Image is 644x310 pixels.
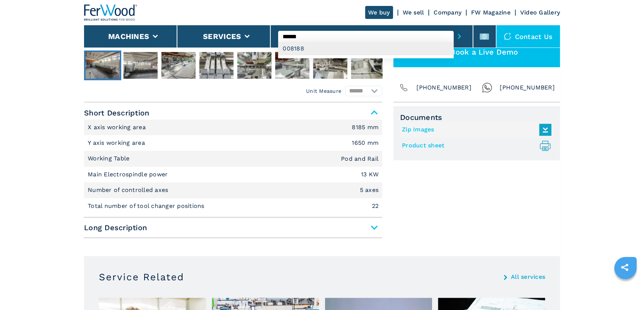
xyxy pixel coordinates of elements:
[313,52,347,79] img: e679fcaed544cfd0318b3d995d93c991
[99,271,184,283] h3: Service Related
[402,140,548,152] a: Product sheet
[84,221,382,234] span: Long Description
[275,52,309,79] img: 4a6b27d8bd22cdfa10a900d3620ba4b4
[108,32,149,41] button: Machines
[500,82,555,93] span: [PHONE_NUMBER]
[161,52,196,79] img: 22ce060b8cae303d87f8e457dd5c15d4
[520,9,560,16] a: Video Gallery
[402,124,548,136] a: Zip Images
[511,274,545,280] a: All services
[482,82,492,93] img: Whatsapp
[203,32,241,41] button: Services
[278,42,453,55] div: 008188
[504,33,511,40] img: Contact us
[612,277,638,304] iframe: Chat
[399,82,409,93] img: Phone
[84,50,121,80] button: Go to Slide 1
[199,52,234,79] img: 06c64358cd54bbb1c0d5e277d7540e21
[393,37,560,67] button: Book a Live Demo
[84,50,382,80] nav: Thumbnail Navigation
[84,4,138,21] img: Ferwood
[350,50,387,80] button: Go to Slide 8
[84,120,382,214] div: Short Description
[88,123,148,131] p: X axis working area
[352,140,379,146] em: 1650 mm
[615,258,634,277] a: sharethis
[471,9,511,16] a: FW Magazine
[454,28,465,45] button: submit-button
[352,124,379,130] em: 8185 mm
[88,139,147,147] p: Y axis working area
[88,170,170,179] p: Main Electrospindle power
[496,25,560,48] div: Contact us
[351,52,385,79] img: 5e14c781e5024d2bc2c03b0f854f1dfa
[403,9,424,16] a: We sell
[365,6,393,19] a: We buy
[360,187,379,193] em: 5 axes
[123,52,158,79] img: 8348be618487fca07faf00a00523955a
[416,82,471,93] span: [PHONE_NUMBER]
[400,113,553,122] span: Documents
[160,50,197,80] button: Go to Slide 3
[274,50,311,80] button: Go to Slide 6
[88,186,170,194] p: Number of controlled axes
[434,9,461,16] a: Company
[341,156,379,162] em: Pod and Rail
[122,50,159,80] button: Go to Slide 2
[450,48,518,56] span: Book a Live Demo
[237,52,271,79] img: 9158ef8b57ef96c833e935df4a1a6e6d
[361,172,379,177] em: 13 KW
[198,50,235,80] button: Go to Slide 4
[306,87,341,95] em: Unit Measure
[88,202,206,210] p: Total number of tool changer positions
[86,52,120,79] img: fb38b71be52cb4fe5756f61d8d34c1ab
[84,106,382,120] span: Short Description
[372,203,379,209] em: 22
[312,50,349,80] button: Go to Slide 7
[88,154,132,163] p: Working Table
[236,50,273,80] button: Go to Slide 5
